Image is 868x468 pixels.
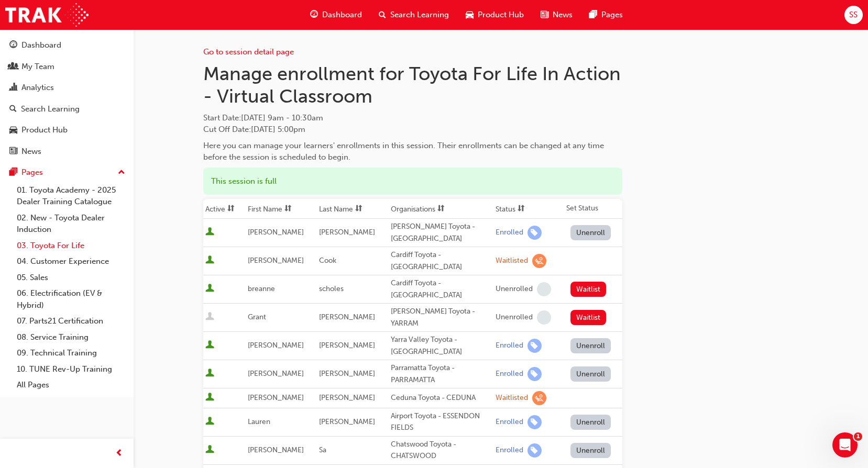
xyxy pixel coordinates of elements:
span: 1 [854,432,862,441]
span: learningRecordVerb_WAITLIST-icon [532,391,546,405]
a: 08. Service Training [13,329,129,346]
div: [PERSON_NAME] Toyota - [GEOGRAPHIC_DATA] [391,221,491,244]
a: car-iconProduct Hub [457,4,532,26]
a: news-iconNews [532,4,581,26]
th: Toggle SortBy [203,199,246,219]
span: Dashboard [322,9,362,21]
div: Enrolled [496,445,523,455]
span: learningRecordVerb_NONE-icon [537,310,551,325]
a: 07. Parts21 Certification [13,313,129,329]
span: news-icon [9,147,17,157]
div: Chatswood Toyota - CHATSWOOD [391,439,491,462]
a: 10. TUNE Rev-Up Training [13,361,129,377]
span: guage-icon [9,41,17,50]
span: car-icon [466,8,474,21]
button: Waitlist [570,310,607,325]
div: Here you can manage your learners' enrollments in this session. Their enrollments can be changed ... [203,140,622,163]
span: learningRecordVerb_ENROLL-icon [528,415,542,429]
span: chart-icon [9,83,17,93]
div: Unenrolled [496,284,533,294]
span: User is active [205,227,214,238]
button: Unenroll [570,338,611,353]
div: Cardiff Toyota - [GEOGRAPHIC_DATA] [391,249,491,273]
span: [PERSON_NAME] [248,256,304,265]
button: SS [844,6,863,24]
h1: Manage enrollment for Toyota For Life In Action - Virtual Classroom [203,62,622,108]
div: Analytics [21,82,54,94]
a: All Pages [13,377,129,393]
button: Pages [4,163,129,182]
span: [PERSON_NAME] [319,393,375,402]
span: learningRecordVerb_WAITLIST-icon [532,254,546,268]
span: [PERSON_NAME] [248,341,304,350]
div: Enrolled [496,417,523,427]
a: Dashboard [4,36,129,55]
span: User is active [205,284,214,294]
span: [PERSON_NAME] [319,313,375,321]
span: pages-icon [589,8,597,21]
a: 03. Toyota For Life [13,238,129,254]
div: Dashboard [21,39,61,51]
iframe: Intercom live chat [832,432,858,458]
div: This session is full [203,168,622,195]
a: guage-iconDashboard [302,4,370,26]
span: Product Hub [478,9,524,21]
th: Toggle SortBy [389,199,493,219]
div: Parramatta Toyota - PARRAMATTA [391,362,491,386]
a: Search Learning [4,99,129,119]
span: search-icon [379,8,386,21]
span: Sa [319,445,326,454]
button: Unenroll [570,443,611,458]
a: Go to session detail page [203,47,294,57]
div: Ceduna Toyota - CEDUNA [391,392,491,404]
span: Cut Off Date : [DATE] 5:00pm [203,125,305,134]
span: [PERSON_NAME] [248,228,304,237]
span: prev-icon [115,447,123,460]
span: sorting-icon [284,205,292,214]
button: Unenroll [570,225,611,240]
span: learningRecordVerb_ENROLL-icon [528,367,542,381]
span: Grant [248,313,266,321]
span: Lauren [248,417,270,426]
a: search-iconSearch Learning [370,4,457,26]
span: sorting-icon [437,205,445,214]
span: [PERSON_NAME] [248,369,304,378]
div: Enrolled [496,369,523,379]
div: Airport Toyota - ESSENDON FIELDS [391,410,491,434]
span: Start Date : [203,112,622,124]
div: News [21,146,41,158]
span: sorting-icon [355,205,362,214]
span: scholes [319,284,344,293]
span: User is active [205,369,214,379]
a: Analytics [4,78,129,97]
span: User is active [205,417,214,427]
div: Pages [21,166,43,179]
span: [PERSON_NAME] [248,445,304,454]
span: up-icon [118,166,125,180]
span: [PERSON_NAME] [319,417,375,426]
a: 01. Toyota Academy - 2025 Dealer Training Catalogue [13,182,129,210]
div: Cardiff Toyota - [GEOGRAPHIC_DATA] [391,277,491,301]
span: pages-icon [9,168,17,177]
div: My Team [21,61,54,73]
span: learningRecordVerb_ENROLL-icon [528,443,542,458]
span: Pages [601,9,623,21]
th: Toggle SortBy [493,199,564,219]
a: 06. Electrification (EV & Hybrid) [13,285,129,313]
button: DashboardMy TeamAnalyticsSearch LearningProduct HubNews [4,34,129,163]
th: Toggle SortBy [317,199,388,219]
img: Trak [5,3,89,27]
a: 09. Technical Training [13,345,129,361]
span: [PERSON_NAME] [319,228,375,237]
a: 02. New - Toyota Dealer Induction [13,210,129,238]
a: 04. Customer Experience [13,253,129,270]
button: Unenroll [570,366,611,382]
span: [DATE] 9am - 10:30am [241,113,323,122]
span: User is active [205,393,214,403]
span: User is active [205,255,214,266]
a: My Team [4,57,129,76]
th: Toggle SortBy [246,199,317,219]
div: Yarra Valley Toyota - [GEOGRAPHIC_DATA] [391,334,491,358]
